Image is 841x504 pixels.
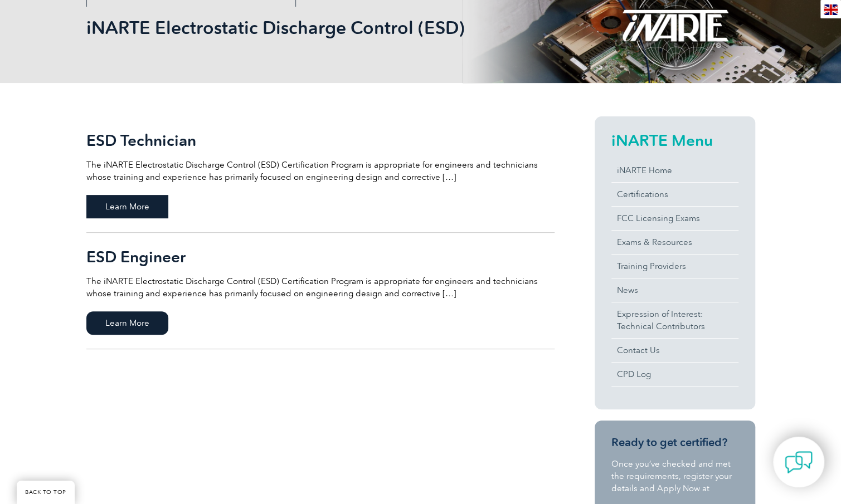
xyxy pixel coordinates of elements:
img: contact-chat.png [785,448,813,476]
a: CPD Log [611,363,738,386]
h3: Ready to get certified? [611,436,738,449]
a: BACK TO TOP [17,481,75,504]
a: FCC Licensing Exams [611,207,738,230]
p: The iNARTE Electrostatic Discharge Control (ESD) Certification Program is appropriate for enginee... [86,159,555,183]
a: Training Providers [611,255,738,278]
span: Learn More [86,311,168,335]
a: Exams & Resources [611,231,738,254]
a: ESD Technician The iNARTE Electrostatic Discharge Control (ESD) Certification Program is appropri... [86,116,555,233]
h2: ESD Engineer [86,248,555,266]
a: Expression of Interest:Technical Contributors [611,302,738,338]
p: The iNARTE Electrostatic Discharge Control (ESD) Certification Program is appropriate for enginee... [86,275,555,300]
a: iNARTE Home [611,159,738,182]
h1: iNARTE Electrostatic Discharge Control (ESD) [86,17,514,38]
span: Learn More [86,195,168,218]
h2: ESD Technician [86,131,555,149]
a: News [611,278,738,302]
a: Certifications [611,183,738,206]
a: Contact Us [611,339,738,362]
a: ESD Engineer The iNARTE Electrostatic Discharge Control (ESD) Certification Program is appropriat... [86,233,555,349]
h2: iNARTE Menu [611,131,738,149]
p: Once you’ve checked and met the requirements, register your details and Apply Now at [611,458,738,495]
img: en [824,4,838,15]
